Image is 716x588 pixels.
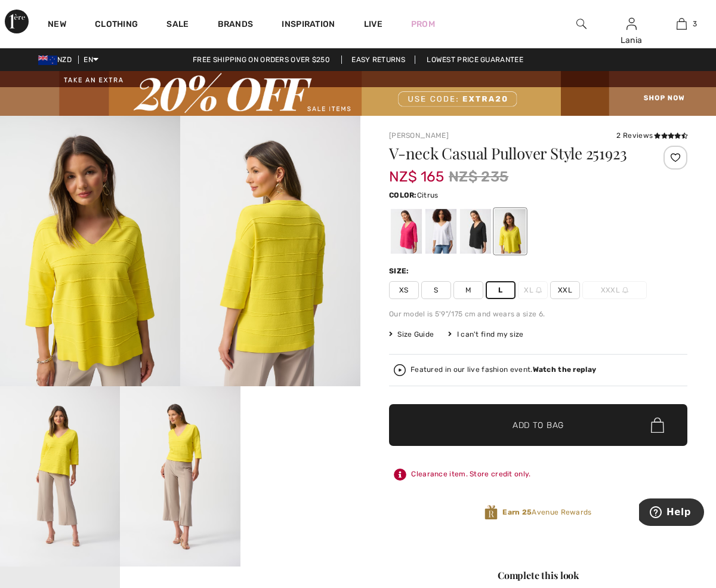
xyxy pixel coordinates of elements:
[651,417,664,433] img: Bag.svg
[364,18,382,30] a: Live
[657,17,706,31] a: 3
[240,386,360,447] video: Your browser does not support the video tag.
[502,507,591,518] span: Avenue Rewards
[639,498,704,528] iframe: Opens a widget where you can find more information
[389,329,434,340] span: Size Guide
[166,19,189,32] a: Sale
[576,17,587,31] img: search the website
[411,366,596,374] div: Featured in our live fashion event.
[48,19,66,32] a: New
[389,156,444,185] span: NZ$ 165
[448,329,523,340] div: I can't find my size
[180,116,360,386] img: V-Neck Casual Pullover Style 251923. 2
[341,56,415,64] a: Easy Returns
[411,18,435,30] a: Prom
[425,209,456,254] div: Vanilla 30
[693,19,697,29] span: 3
[389,146,638,161] h1: V-neck Casual Pullover Style 251923
[626,17,637,31] img: My Info
[421,281,451,299] span: S
[550,281,580,299] span: XXL
[394,364,406,376] img: Watch the replay
[218,19,254,32] a: Brands
[536,287,542,293] img: ring-m.svg
[389,266,412,276] div: Size:
[484,504,498,521] img: Avenue Rewards
[389,191,417,199] span: Color:
[677,17,687,31] img: My Bag
[607,34,656,47] div: Lania
[5,10,29,33] img: 1ère Avenue
[38,56,57,65] img: New Zealand Dollar
[183,56,340,64] a: Free shipping on orders over $250
[616,130,687,141] div: 2 Reviews
[389,309,687,319] div: Our model is 5'9"/175 cm and wears a size 6.
[417,56,533,64] a: Lowest Price Guarantee
[389,464,687,485] div: Clearance item. Store credit only.
[38,56,76,64] span: NZD
[417,191,439,199] span: Citrus
[622,287,628,293] img: ring-m.svg
[513,419,564,432] span: Add to Bag
[95,19,138,32] a: Clothing
[495,209,526,254] div: Citrus
[449,166,508,187] span: NZ$ 235
[518,281,548,299] span: XL
[389,281,419,299] span: XS
[391,209,422,254] div: Geranium
[84,56,98,64] span: EN
[533,365,597,374] strong: Watch the replay
[460,209,491,254] div: Black
[282,19,335,32] span: Inspiration
[502,508,532,516] strong: Earn 25
[389,568,687,583] div: Complete this look
[582,281,647,299] span: XXXL
[389,131,449,140] a: [PERSON_NAME]
[486,281,516,299] span: L
[389,404,687,446] button: Add to Bag
[120,386,240,567] img: V-Neck Casual Pullover Style 251923. 4
[626,18,637,29] a: Sign In
[453,281,483,299] span: M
